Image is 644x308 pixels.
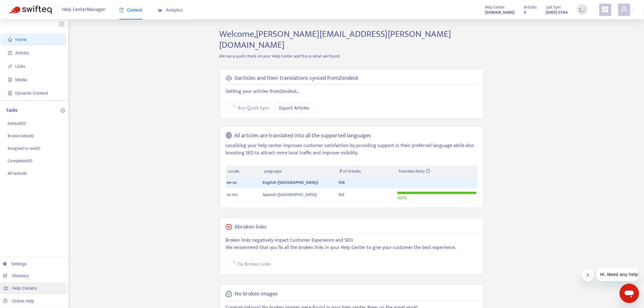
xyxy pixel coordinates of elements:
[3,261,27,266] a: Settings
[602,6,609,13] span: appstore
[8,133,34,139] p: Broken links ( 6 )
[12,286,37,291] span: Help Centers
[119,8,142,12] span: Content
[620,284,639,303] iframe: Button to launch messaging window
[8,78,12,82] span: file-image
[227,179,237,186] span: en-us
[235,291,278,298] h5: No broken images
[8,170,27,177] p: All tasks ( 6 )
[275,103,315,113] button: Export Articles
[524,4,537,11] span: Articles
[261,166,337,177] th: Language
[158,8,162,12] span: area-chart
[8,145,40,152] p: Assigned to me ( 0 )
[235,75,359,82] h5: 0 articles and their translations synced from Zendesk
[215,53,489,59] p: We ran a quick check on your Help Center and this is what we found
[524,9,527,16] strong: 0
[263,179,318,186] span: English ([GEOGRAPHIC_DATA])
[582,269,594,281] iframe: Close message
[230,261,236,267] span: loading
[226,237,478,251] p: Broken links negatively impact Customer Experience and SEO. We recommend that you fix all the bro...
[485,4,505,11] span: Help Center
[8,91,12,95] span: container
[226,224,232,230] span: close-circle
[226,75,232,81] span: cloud-sync
[227,191,238,198] span: es-mx
[238,261,271,268] span: Fix Broken Links
[9,5,52,14] img: Swifteq
[8,158,32,164] p: Completed ( 0 )
[238,104,270,112] span: Run Quick Sync
[230,104,236,111] span: loading
[119,8,124,12] span: book
[15,51,29,55] span: Articles
[234,132,371,139] h5: All articles are translated into all the supported languages
[3,299,34,303] a: Online Help
[15,37,26,42] span: Home
[8,120,26,127] p: Default ( 0 )
[8,37,12,42] span: home
[546,9,568,16] strong: [DATE] 07:04
[15,64,25,69] span: Links
[226,103,271,113] button: Run Quick Sync
[226,142,478,157] p: Localizing your help center improves customer satisfaction by providing support in their preferre...
[8,64,12,68] span: link
[226,259,271,269] button: Fix Broken Links
[8,51,12,55] span: account-book
[226,166,262,177] th: Locale
[6,107,18,114] p: Tasks
[397,194,407,201] span: 100 %
[398,168,475,175] div: Translate Ratio
[61,108,65,113] span: plus-circle
[579,6,586,13] img: sync_loading.0b5143dde30e3a21642e.gif
[338,191,345,198] span: 104
[621,6,628,13] span: user
[62,4,106,16] span: Help Center Manager
[337,166,396,177] th: # of Articles
[15,91,48,96] span: Dynamic Content
[597,268,639,281] iframe: Message from company
[226,88,478,95] p: Getting your articles from Zendesk ...
[338,179,345,186] span: 104
[219,26,451,53] span: Welcome, [PERSON_NAME][EMAIL_ADDRESS][PERSON_NAME][DOMAIN_NAME]
[4,4,44,9] span: Hi. Need any help?
[279,104,310,112] span: Export Articles
[235,224,267,231] h5: 6 broken links
[158,8,183,12] span: Analytics
[3,273,29,278] a: Glossary
[546,4,562,11] span: Last Sync
[226,291,232,297] span: check-circle
[15,77,27,82] span: Media
[485,9,515,16] a: [DOMAIN_NAME]
[263,191,317,198] span: Spanish ([GEOGRAPHIC_DATA])
[226,132,232,139] span: global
